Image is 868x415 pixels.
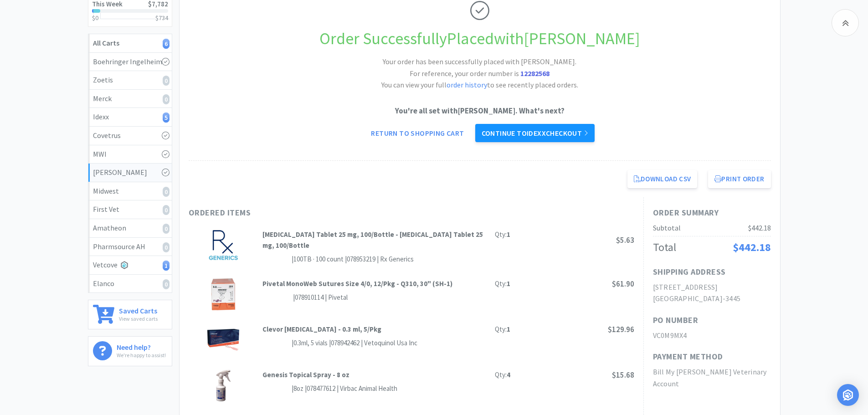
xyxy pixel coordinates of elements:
[344,254,414,265] div: | 078953219 | Rx Generics
[163,261,169,271] i: 1
[207,324,239,356] img: f13be00017564fab9f9413f0abcfbf31_413823.jpeg
[88,71,172,90] a: Zoetis0
[653,206,771,220] h1: Order Summary
[93,38,119,47] strong: All Carts
[616,235,634,245] span: $5.63
[837,384,859,406] div: Open Intercom Messenger
[292,384,303,393] span: | 8oz
[733,240,771,254] span: $442.18
[495,369,510,380] div: Qty:
[155,15,168,21] h3: $
[262,383,292,395] span: Unknown
[343,56,616,91] h2: Your order has been successfully placed with [PERSON_NAME]. You can view your full to see recentl...
[608,324,634,334] span: $129.96
[207,229,239,261] img: d56e69226b684e9090309dcbaa8e2609_779609.jpeg
[292,338,328,347] span: | 0.3ml, 5 vials
[88,164,172,182] a: [PERSON_NAME]
[88,90,172,108] a: Merck0
[163,187,169,197] i: 0
[92,0,123,7] h2: This Week
[93,204,167,215] div: First Vet
[612,370,634,380] span: $15.68
[495,278,510,289] div: Qty:
[708,170,770,188] button: Print Order
[328,338,417,348] div: | 078942462 | Vetoquinol Usa Inc
[447,80,487,89] a: order history
[495,324,510,335] div: Qty:
[93,93,167,105] div: Merck
[88,182,172,201] a: Midwest0
[88,238,172,256] a: Pharmsource AH0
[93,259,167,271] div: Vetcove
[88,300,172,329] a: Saved CartsView saved carts
[189,105,771,117] p: You're all set with [PERSON_NAME] . What's next?
[262,254,292,265] span: Unknown
[507,230,510,239] strong: 1
[748,223,771,232] span: $442.18
[292,255,344,263] span: | 100TB · 100 count
[93,185,167,197] div: Midwest
[117,351,166,359] p: We're happy to assist!
[207,369,239,401] img: 9bbb521d4b6a43cab10f437cd02abf3a_74736.jpeg
[507,325,510,333] strong: 1
[163,39,169,49] i: 6
[88,34,172,53] a: All Carts6
[163,224,169,234] i: 0
[262,370,349,379] strong: Genesis Topical Spray - 8 oz
[93,130,167,142] div: Covetrus
[119,305,158,314] h6: Saved Carts
[88,53,172,72] a: Boehringer Ingelheim
[117,341,166,351] h6: Need help?
[88,145,172,164] a: MWI
[507,279,510,288] strong: 1
[653,314,699,327] h1: PO Number
[653,282,771,293] h2: [STREET_ADDRESS]
[520,69,550,78] strong: 12282568
[495,229,510,240] div: Qty:
[163,279,169,289] i: 0
[653,222,681,234] div: Subtotal
[653,293,771,305] h2: [GEOGRAPHIC_DATA]-3445
[163,113,169,123] i: 5
[612,279,634,289] span: $61.90
[292,292,348,303] div: | 078910114 | Pivetal
[262,338,292,349] span: Unknown
[88,200,172,219] a: First Vet0
[653,239,676,256] div: Total
[163,205,169,215] i: 0
[163,76,169,86] i: 0
[92,14,98,22] span: $0
[93,278,167,290] div: Elanco
[93,149,167,160] div: MWI
[88,127,172,145] a: Covetrus
[653,266,726,279] h1: Shipping Address
[262,325,381,333] strong: Clevor [MEDICAL_DATA] - 0.3 ml, 5/Pkg
[627,170,698,188] a: Download CSV
[653,366,771,389] h2: Bill My [PERSON_NAME] Veterinary Account
[93,222,167,234] div: Amatheon
[365,124,470,142] a: Return to Shopping Cart
[88,108,172,127] a: Idexx5
[93,241,167,253] div: Pharmsource AH
[93,56,167,68] div: Boehringer Ingelheim
[475,124,595,142] a: Continue toIdexxcheckout
[507,370,510,379] strong: 4
[88,275,172,293] a: Elanco0
[88,256,172,275] a: Vetcove1
[189,206,462,220] h1: Ordered Items
[207,278,239,310] img: 1815165ad84b42008ae206b0c4c91da0_60566.jpeg
[88,219,172,238] a: Amatheon0
[93,167,167,179] div: [PERSON_NAME]
[189,26,771,52] h1: Order Successfully Placed with [PERSON_NAME]
[653,330,771,342] h2: VC0M9MX4
[410,69,550,78] span: For reference, your order number is
[653,350,723,364] h1: Payment Method
[262,292,292,303] span: Unknown
[119,314,158,323] p: View saved carts
[93,111,167,123] div: Idexx
[163,94,169,104] i: 0
[163,242,169,252] i: 0
[262,279,452,288] strong: Pivetal MonoWeb Sutures Size 4/0, 12/Pkg - Q310, 30" (SH-1)
[262,230,483,250] strong: [MEDICAL_DATA] Tablet 25 mg, 100/Bottle - [MEDICAL_DATA] Tablet 25 mg, 100/Bottle
[159,14,168,22] span: 734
